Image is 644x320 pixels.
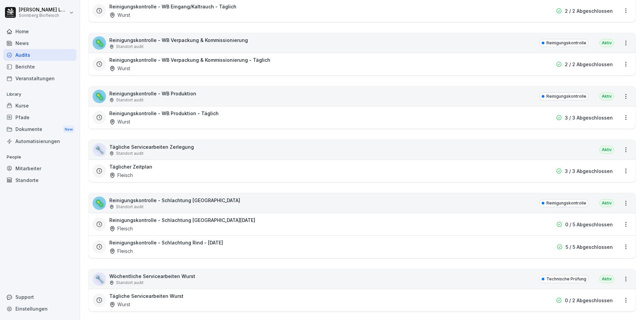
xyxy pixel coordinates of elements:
a: Einstellungen [3,303,76,315]
p: [PERSON_NAME] Lumetsberger [19,7,68,13]
div: Fleisch [109,225,133,232]
p: 0 / 2 Abgeschlossen [565,297,613,304]
p: Technische Prüfung [546,276,586,282]
p: 0 / 5 Abgeschlossen [565,221,613,228]
a: Mitarbeiter [3,163,76,174]
div: Aktiv [599,199,614,207]
h3: Tägliche Servicearbeiten Wurst [109,292,183,300]
a: Home [3,26,76,37]
div: Wurst [109,11,130,18]
p: Standort audit [116,150,144,156]
p: 3 / 3 Abgeschlossen [565,114,613,121]
p: 2 / 2 Abgeschlossen [565,7,613,14]
p: Library [3,89,76,100]
div: Fleisch [109,172,133,179]
div: Wurst [109,118,130,125]
p: Standort audit [116,280,144,286]
p: Reinigungskontrolle - Schlachtung [GEOGRAPHIC_DATA] [109,197,240,204]
div: 🦠 [93,90,106,103]
p: Wöchentliche Servicearbeiten Wurst [109,273,195,280]
p: People [3,152,76,163]
div: Wurst [109,301,130,308]
div: New [63,126,74,133]
div: Aktiv [599,39,614,47]
p: Reinigungskontrolle - WB Verpackung & Kommissionierung [109,37,248,44]
p: Sonnberg Biofleisch [19,13,68,18]
a: Pfade [3,111,76,123]
p: Standort audit [116,97,144,103]
h3: Täglicher Zeitplan [109,163,152,170]
div: Aktiv [599,146,614,154]
p: 2 / 2 Abgeschlossen [565,61,613,68]
p: Reinigungskontrolle [546,200,586,206]
p: Standort audit [116,204,144,210]
div: 🔧 [93,143,106,156]
p: Standort audit [116,44,144,50]
div: Support [3,291,76,303]
div: 🔧 [93,272,106,286]
a: Automatisierungen [3,135,76,147]
a: Audits [3,49,76,61]
a: DokumenteNew [3,123,76,136]
p: 5 / 5 Abgeschlossen [566,243,613,250]
div: 🦠 [93,36,106,50]
div: Dokumente [3,123,76,136]
a: Veranstaltungen [3,73,76,84]
div: Aktiv [599,92,614,100]
a: Standorte [3,174,76,186]
div: Wurst [109,65,130,72]
h3: Reinigungskontrolle - WB Produktion - Täglich [109,110,219,117]
a: Kurse [3,100,76,111]
h3: Reinigungskontrolle - WB Eingang/Kaltrauch - Täglich [109,3,236,10]
p: Reinigungskontrolle - WB Produktion [109,90,196,97]
p: 3 / 3 Abgeschlossen [565,168,613,175]
h3: Reinigungskontrolle - Schlachtung Rind - [DATE] [109,239,223,246]
div: 🦠 [93,196,106,210]
h3: Reinigungskontrolle - WB Verpackung & Kommissionierung - Täglich [109,56,270,63]
div: Aktiv [599,275,614,283]
p: Tägliche Servicearbeiten Zerlegung [109,143,194,150]
a: Berichte [3,61,76,73]
h3: Reinigungskontrolle - Schlachtung [GEOGRAPHIC_DATA][DATE] [109,217,255,224]
p: Reinigungskontrolle [546,93,586,99]
a: News [3,37,76,49]
p: Reinigungskontrolle [546,40,586,46]
div: Fleisch [109,247,133,255]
